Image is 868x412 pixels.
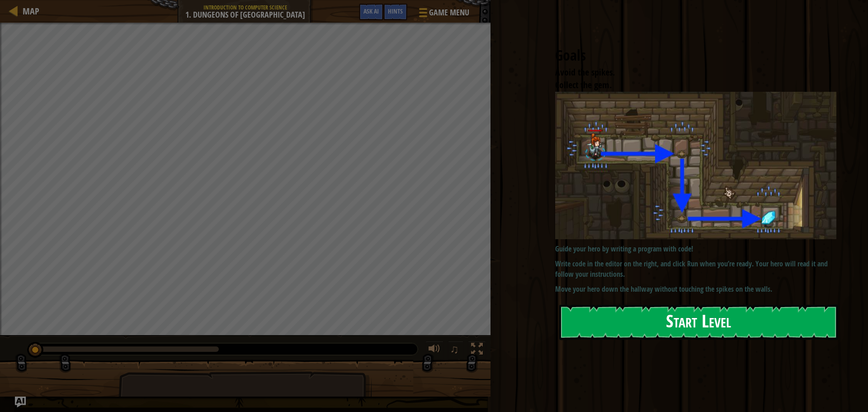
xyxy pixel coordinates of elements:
button: Adjust volume [425,341,443,360]
button: Game Menu [412,4,475,25]
button: ♫ [448,341,463,360]
button: Ask AI [359,4,383,20]
p: Guide your hero by writing a program with code! [555,244,843,254]
a: Map [18,5,39,17]
button: Toggle fullscreen [468,341,486,360]
span: Avoid the spikes. [555,66,615,78]
span: Hints [388,7,403,15]
span: Game Menu [429,7,469,19]
span: ♫ [450,342,459,356]
div: Goals [555,45,836,66]
span: Ask AI [363,7,379,15]
p: Write code in the editor on the right, and click Run when you’re ready. Your hero will read it an... [555,259,843,279]
span: Collect the gem. [555,79,612,91]
button: Start Level [559,304,838,340]
span: Map [23,5,39,17]
li: Collect the gem. [544,79,834,92]
img: Dungeons of kithgard [555,92,843,239]
p: Move your hero down the hallway without touching the spikes on the walls. [555,284,843,294]
li: Avoid the spikes. [544,66,834,79]
button: Ask AI [15,397,26,407]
